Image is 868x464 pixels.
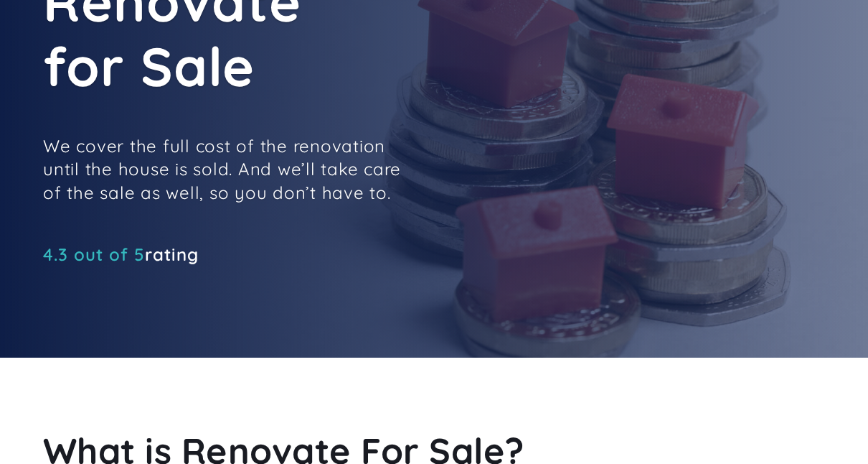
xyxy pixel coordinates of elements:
div: rating [43,247,199,261]
p: We cover the full cost of the renovation until the house is sold. And we’ll take care of the sale... [43,134,402,204]
iframe: Customer reviews powered by Trustpilot [43,269,258,286]
span: 4.3 out of 5 [43,243,145,265]
a: 4.3 out of 5rating [43,247,199,261]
